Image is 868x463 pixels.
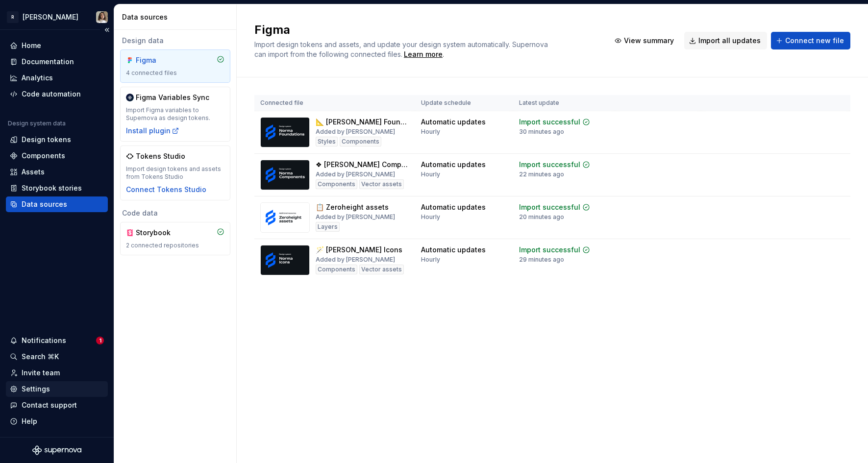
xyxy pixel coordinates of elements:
[6,148,108,164] a: Components
[519,213,564,221] div: 20 minutes ago
[136,93,209,102] div: Figma Variables Sync
[2,6,112,27] button: R[PERSON_NAME]Sandrina pereira
[6,397,108,413] button: Contact support
[126,165,224,181] div: Import design tokens and assets from Tokens Studio
[316,128,395,136] div: Added by [PERSON_NAME]
[22,73,53,83] div: Analytics
[519,171,564,178] div: 22 minutes ago
[624,36,674,46] span: View summary
[96,11,108,23] img: Sandrina pereira
[22,135,71,145] div: Design tokens
[421,117,486,127] div: Automatic updates
[316,256,395,264] div: Added by [PERSON_NAME]
[22,199,67,209] div: Data sources
[519,245,580,255] div: Import successful
[340,137,381,146] div: Components
[23,12,78,22] div: [PERSON_NAME]
[22,57,74,67] div: Documentation
[120,208,230,218] div: Code data
[513,95,615,111] th: Latest update
[316,179,357,189] div: Components
[698,36,761,46] span: Import all updates
[8,120,66,127] div: Design system data
[22,151,65,161] div: Components
[22,41,41,50] div: Home
[136,151,185,161] div: Tokens Studio
[316,160,409,170] div: ❖ [PERSON_NAME] Components
[22,400,77,410] div: Contact support
[316,202,389,212] div: 📋 Zeroheight assets
[22,183,82,193] div: Storybook stories
[359,179,404,189] div: Vector assets
[316,213,395,221] div: Added by [PERSON_NAME]
[6,164,108,180] a: Assets
[22,368,60,378] div: Invite team
[6,70,108,86] a: Analytics
[22,416,37,426] div: Help
[254,40,550,58] span: Import design tokens and assets, and update your design system automatically. Supernova can impor...
[120,36,230,46] div: Design data
[610,32,680,49] button: View summary
[6,180,108,196] a: Storybook stories
[684,32,767,49] button: Import all updates
[771,32,850,49] button: Connect new file
[6,132,108,147] a: Design tokens
[32,445,81,455] svg: Supernova Logo
[316,222,340,232] div: Layers
[404,49,443,59] a: Learn more
[96,337,104,344] span: 1
[316,137,338,146] div: Styles
[120,87,230,142] a: Figma Variables SyncImport Figma variables to Supernova as design tokens.Install plugin
[519,128,564,136] div: 30 minutes ago
[6,333,108,348] button: Notifications1
[254,95,415,111] th: Connected file
[6,365,108,381] a: Invite team
[126,242,224,249] div: 2 connected repositories
[519,160,580,170] div: Import successful
[415,95,513,111] th: Update schedule
[6,414,108,429] button: Help
[126,126,179,136] button: Install plugin
[316,171,395,178] div: Added by [PERSON_NAME]
[785,36,844,46] span: Connect new file
[6,86,108,102] a: Code automation
[136,55,183,65] div: Figma
[22,352,59,362] div: Search ⌘K
[421,202,486,212] div: Automatic updates
[100,23,114,37] button: Collapse sidebar
[6,349,108,365] button: Search ⌘K
[359,265,404,274] div: Vector assets
[421,256,440,264] div: Hourly
[7,11,19,23] div: R
[316,117,409,127] div: 📐 [PERSON_NAME] Foundations
[421,171,440,178] div: Hourly
[120,222,230,255] a: Storybook2 connected repositories
[126,106,224,122] div: Import Figma variables to Supernova as design tokens.
[254,22,598,38] h2: Figma
[6,38,108,53] a: Home
[6,196,108,212] a: Data sources
[22,89,81,99] div: Code automation
[120,49,230,83] a: Figma4 connected files
[421,160,486,170] div: Automatic updates
[136,228,183,238] div: Storybook
[519,202,580,212] div: Import successful
[126,69,224,77] div: 4 connected files
[22,167,45,177] div: Assets
[421,128,440,136] div: Hourly
[126,185,206,195] button: Connect Tokens Studio
[421,213,440,221] div: Hourly
[519,117,580,127] div: Import successful
[22,384,50,394] div: Settings
[120,146,230,200] a: Tokens StudioImport design tokens and assets from Tokens StudioConnect Tokens Studio
[316,245,402,255] div: 🪄 [PERSON_NAME] Icons
[6,381,108,397] a: Settings
[22,336,66,345] div: Notifications
[122,12,232,22] div: Data sources
[519,256,564,264] div: 29 minutes ago
[402,51,444,58] span: .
